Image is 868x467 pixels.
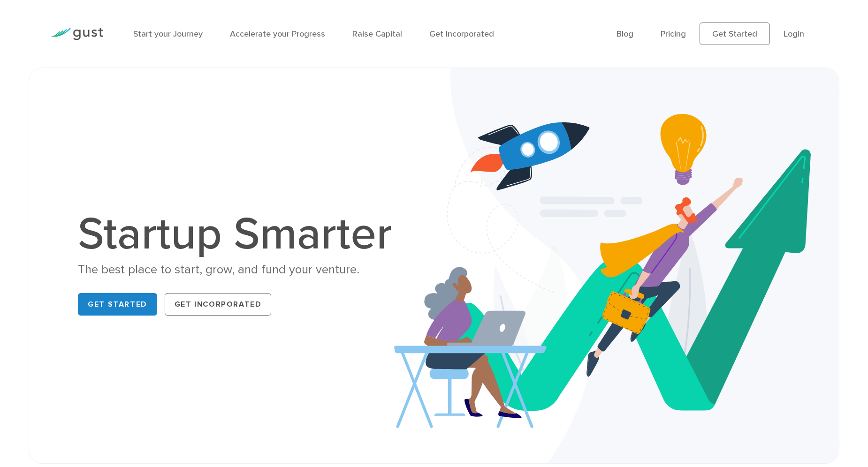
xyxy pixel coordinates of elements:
[78,262,402,278] div: The best place to start, grow, and fund your venture.
[429,29,494,39] a: Get Incorporated
[352,29,402,39] a: Raise Capital
[394,68,839,463] img: Startup Smarter Hero
[661,29,686,39] a: Pricing
[78,293,157,316] a: Get Started
[78,212,402,257] h1: Startup Smarter
[784,29,804,39] a: Login
[230,29,325,39] a: Accelerate your Progress
[133,29,203,39] a: Start your Journey
[51,28,103,40] img: Gust Logo
[617,29,633,39] a: Blog
[165,293,272,316] a: Get Incorporated
[700,23,770,45] a: Get Started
